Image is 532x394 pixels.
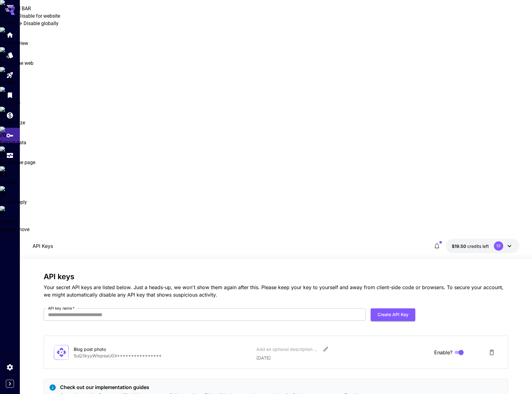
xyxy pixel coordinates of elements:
button: Expand sidebar [6,380,14,388]
button: Delete API Key [486,346,498,359]
p: [DATE] [256,355,429,361]
div: Add an optional description or comment [256,346,318,352]
label: API key name [48,306,75,311]
span: $19.50 [452,244,467,249]
button: Create API Key [371,308,415,321]
nav: breadcrumb [33,242,53,250]
button: Edit [320,343,331,355]
p: Your secret API keys are listed below. Just a heads-up, we won't show them again after this. Plea... [44,284,508,298]
a: API Keys [33,242,53,250]
span: Enable? [434,349,452,356]
button: $19.49757TF [446,239,519,253]
div: Settings [6,363,14,371]
div: Blog post photo [74,346,136,352]
span: credits left [467,244,489,249]
p: Check out our implementation guides [60,383,425,391]
div: TF [494,241,503,251]
h3: API keys [44,272,508,281]
div: $19.49757 [452,243,489,249]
